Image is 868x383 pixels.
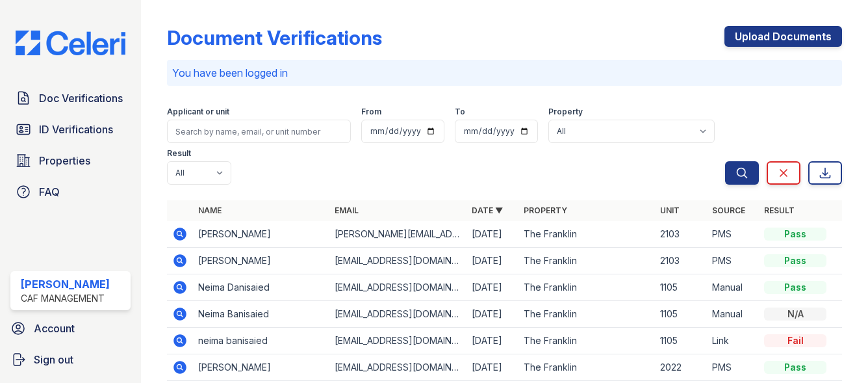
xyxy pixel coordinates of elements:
[466,354,518,381] td: [DATE]
[518,221,655,248] td: The Franklin
[764,334,826,347] div: Fail
[707,221,759,248] td: PMS
[361,107,381,117] label: From
[335,205,359,215] a: Email
[707,354,759,381] td: PMS
[329,328,466,354] td: [EMAIL_ADDRESS][DOMAIN_NAME]
[655,221,707,248] td: 2103
[21,276,110,292] div: [PERSON_NAME]
[39,122,113,137] span: ID Verifications
[34,352,73,367] span: Sign out
[518,301,655,328] td: The Franklin
[712,205,745,215] a: Source
[10,85,131,111] a: Doc Verifications
[472,205,503,215] a: Date ▼
[764,228,826,241] div: Pass
[39,90,123,106] span: Doc Verifications
[10,148,131,174] a: Properties
[655,274,707,301] td: 1105
[167,120,351,143] input: Search by name, email, or unit number
[655,301,707,328] td: 1105
[193,328,329,354] td: neima banisaied
[548,107,583,117] label: Property
[764,254,826,267] div: Pass
[764,205,795,215] a: Result
[193,221,329,248] td: [PERSON_NAME]
[707,328,759,354] td: Link
[167,26,382,49] div: Document Verifications
[193,274,329,301] td: Neima Danisaied
[39,153,90,168] span: Properties
[167,148,191,159] label: Result
[655,354,707,381] td: 2022
[518,328,655,354] td: The Franklin
[764,281,826,294] div: Pass
[707,248,759,274] td: PMS
[455,107,465,117] label: To
[198,205,222,215] a: Name
[329,274,466,301] td: [EMAIL_ADDRESS][DOMAIN_NAME]
[5,31,136,55] img: CE_Logo_Blue-a8612792a0a2168367f1c8372b55b34899dd931a85d93a1a3d3e32e68fde9ad4.png
[466,274,518,301] td: [DATE]
[329,221,466,248] td: [PERSON_NAME][EMAIL_ADDRESS][DOMAIN_NAME]
[39,184,60,200] span: FAQ
[466,221,518,248] td: [DATE]
[466,328,518,354] td: [DATE]
[329,301,466,328] td: [EMAIL_ADDRESS][DOMAIN_NAME]
[466,248,518,274] td: [DATE]
[34,321,75,336] span: Account
[10,179,131,205] a: FAQ
[5,315,136,341] a: Account
[5,347,136,373] a: Sign out
[21,292,110,305] div: CAF Management
[10,116,131,142] a: ID Verifications
[764,361,826,374] div: Pass
[167,107,229,117] label: Applicant or unit
[193,354,329,381] td: [PERSON_NAME]
[193,248,329,274] td: [PERSON_NAME]
[518,274,655,301] td: The Franklin
[329,248,466,274] td: [EMAIL_ADDRESS][DOMAIN_NAME]
[193,301,329,328] td: Neima Banisaied
[707,301,759,328] td: Manual
[518,354,655,381] td: The Franklin
[329,354,466,381] td: [EMAIL_ADDRESS][DOMAIN_NAME]
[655,248,707,274] td: 2103
[707,274,759,301] td: Manual
[764,308,826,321] div: N/A
[655,328,707,354] td: 1105
[524,205,567,215] a: Property
[466,301,518,328] td: [DATE]
[518,248,655,274] td: The Franklin
[172,65,837,81] p: You have been logged in
[660,205,680,215] a: Unit
[724,26,842,47] a: Upload Documents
